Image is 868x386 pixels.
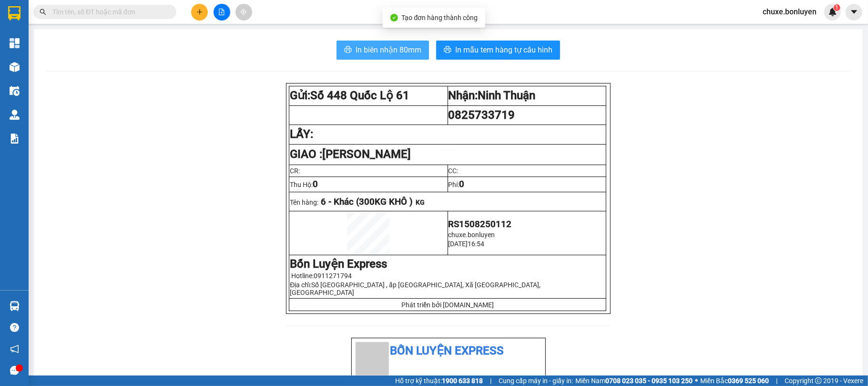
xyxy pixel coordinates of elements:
[10,86,20,96] img: warehouse-icon
[390,14,398,21] span: check-circle
[290,127,313,141] strong: LẤY:
[815,377,822,384] span: copyright
[289,165,448,177] td: CR:
[478,89,536,102] span: Ninh Thuận
[395,376,483,386] span: Hỗ trợ kỹ thuật:
[460,179,465,189] span: 0
[10,323,19,332] span: question-circle
[442,377,483,385] strong: 1900 633 818
[10,366,19,375] span: message
[321,197,413,207] span: 6 - Khác (300KG KHÔ )
[313,179,318,189] span: 0
[240,9,247,15] span: aim
[289,299,606,311] td: Phát triển bởi [DOMAIN_NAME]
[337,41,429,60] button: printerIn biên nhận 80mm
[449,108,515,122] span: 0825733719
[214,4,230,21] button: file-add
[605,377,693,385] strong: 0708 023 035 - 0935 103 250
[322,147,411,161] span: [PERSON_NAME]
[290,281,541,296] span: Số [GEOGRAPHIC_DATA] , ấp [GEOGRAPHIC_DATA], Xã [GEOGRAPHIC_DATA], [GEOGRAPHIC_DATA]
[40,9,46,15] span: search
[455,44,552,56] span: In mẫu tem hàng tự cấu hình
[314,272,352,280] span: 0911271794
[850,8,858,16] span: caret-down
[290,147,411,161] strong: GIAO :
[10,134,20,144] img: solution-icon
[834,4,840,11] sup: 1
[728,377,769,385] strong: 0369 525 060
[291,272,352,280] span: Hotline:
[191,4,208,21] button: plus
[575,376,693,386] span: Miền Nam
[10,301,20,311] img: warehouse-icon
[10,344,19,354] span: notification
[416,198,425,206] span: KG
[356,44,421,56] span: In biên nhận 80mm
[490,376,491,386] span: |
[218,9,225,15] span: file-add
[8,6,20,21] img: logo-vxr
[235,4,252,21] button: aim
[449,219,512,230] span: RS1508250112
[290,197,605,207] p: Tên hàng:
[828,8,837,16] img: icon-new-feature
[499,376,573,386] span: Cung cấp máy in - giấy in:
[344,46,352,55] span: printer
[436,41,560,60] button: printerIn mẫu tem hàng tự cấu hình
[776,376,777,386] span: |
[10,110,20,120] img: warehouse-icon
[449,89,536,102] strong: Nhận:
[310,89,409,102] span: Số 448 Quốc Lộ 61
[52,7,165,17] input: Tìm tên, số ĐT hoặc mã đơn
[468,240,485,248] span: 16:54
[449,231,495,239] span: chuxe.bonluyen
[444,46,451,55] span: printer
[700,376,769,386] span: Miền Bắc
[289,177,448,192] td: Thu Hộ:
[448,165,606,177] td: CC:
[290,257,387,271] strong: Bốn Luyện Express
[10,38,20,48] img: dashboard-icon
[356,342,541,360] li: Bốn Luyện Express
[10,62,20,72] img: warehouse-icon
[196,9,203,15] span: plus
[695,379,698,383] span: ⚪️
[290,281,541,296] span: Địa chỉ:
[448,177,606,192] td: Phí:
[402,14,478,21] span: Tạo đơn hàng thành công
[755,6,824,18] span: chuxe.bonluyen
[835,4,838,11] span: 1
[846,4,862,21] button: caret-down
[290,89,409,102] strong: Gửi:
[449,240,468,248] span: [DATE]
